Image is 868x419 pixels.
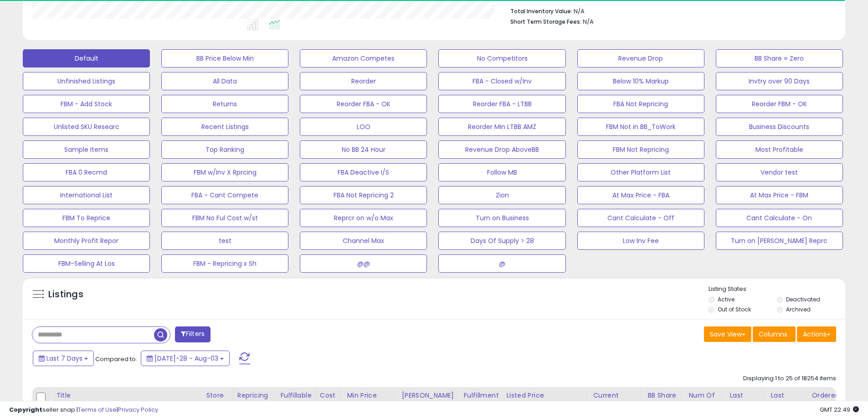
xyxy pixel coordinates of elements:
button: Turn on [PERSON_NAME] Reprc [716,232,843,250]
label: Active [718,295,734,303]
div: Store Name [206,391,230,410]
h5: Listings [48,288,83,301]
button: Channel Max [300,232,427,250]
div: Fulfillable Quantity [280,391,312,410]
button: Days Of Supply > 28 [438,232,565,250]
button: At Max Price - FBA [577,186,704,204]
button: Actions [797,326,836,342]
button: Other Platform List [577,163,704,181]
strong: Copyright [9,405,42,414]
div: Title [56,391,198,400]
button: FBA Not Repricing 2 [300,186,427,204]
button: FBM - Add Stock [23,95,150,113]
button: Reorder [300,72,427,90]
button: Invtry over 90 Days [716,72,843,90]
span: Last 7 Days [46,354,82,363]
div: Listed Price [506,391,585,400]
span: Columns [759,330,787,339]
div: Cost [320,391,339,400]
button: BB Price Below Min [161,49,288,67]
div: Current Buybox Price [593,391,640,410]
button: FBM No Ful Cost w/st [161,209,288,227]
button: All Data [161,72,288,90]
button: International List [23,186,150,204]
div: Repricing [237,391,273,400]
button: Most Profitable [716,140,843,159]
button: FBA - Cant Compete [161,186,288,204]
button: test [161,232,288,250]
button: Unfinished Listings [23,72,150,90]
span: Compared to: [95,355,137,363]
div: Min Price [347,391,394,400]
button: Cant Calculate - On [716,209,843,227]
button: Low Inv Fee [577,232,704,250]
button: Reprcr on w/o Max [300,209,427,227]
button: No Competitors [438,49,565,67]
button: Amazon Competes [300,49,427,67]
label: Archived [786,305,811,313]
button: At Max Price - FBM [716,186,843,204]
button: FBM-Selling At Los [23,254,150,273]
button: Sample Items [23,140,150,159]
button: Revenue Drop [577,49,704,67]
button: No BB 24 Hour [300,140,427,159]
div: [PERSON_NAME] [401,391,456,400]
button: Vendor test [716,163,843,181]
button: Reorder Min LTBB AMZ [438,118,565,136]
span: 2025-08-11 22:49 GMT [820,405,859,414]
button: Unlisted SKU Researc [23,118,150,136]
button: Turn on Business [438,209,565,227]
button: Cant Calculate - Off [577,209,704,227]
button: Top Ranking [161,140,288,159]
button: Last 7 Days [33,351,94,366]
button: Save View [704,326,751,342]
button: Columns [753,326,796,342]
button: [DATE]-28 - Aug-03 [141,351,230,366]
button: FBM Not in BB_ToWork [577,118,704,136]
button: BB Share = Zero [716,49,843,67]
button: Recent Listings [161,118,288,136]
button: Reorder FBA - OK [300,95,427,113]
button: Reorder FBM - OK [716,95,843,113]
div: Displaying 1 to 25 of 18254 items [743,374,836,383]
button: FBM To Reprice [23,209,150,227]
div: Num of Comp. [688,391,722,410]
button: FBA 0 Recmd [23,163,150,181]
div: BB Share 24h. [647,391,681,410]
button: Default [23,49,150,67]
button: Business Discounts [716,118,843,136]
button: FBM w/Inv X Rprcing [161,163,288,181]
button: FBM Not Repricing [577,140,704,159]
button: Below 10% Markup [577,72,704,90]
a: Terms of Use [78,405,117,414]
p: Listing States: [709,285,845,294]
div: seller snap | | [9,406,158,414]
div: Fulfillment Cost [463,391,498,410]
button: Filters [175,326,211,342]
button: @ [438,254,565,273]
button: FBA - Closed w/Inv [438,72,565,90]
button: LOO [300,118,427,136]
label: Out of Stock [718,305,751,313]
button: Monthly Profit Repor [23,232,150,250]
button: @@ [300,254,427,273]
div: Ordered Items [812,391,845,410]
a: Privacy Policy [118,405,158,414]
button: Returns [161,95,288,113]
button: Reorder FBA - LTBB [438,95,565,113]
button: FBA Deactive I/S [300,163,427,181]
button: Follow MB [438,163,565,181]
button: Zion [438,186,565,204]
span: [DATE]-28 - Aug-03 [154,354,218,363]
button: FBM - Repricing x Sh [161,254,288,273]
label: Deactivated [786,295,820,303]
button: FBA Not Repricing [577,95,704,113]
button: Revenue Drop AboveBB [438,140,565,159]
